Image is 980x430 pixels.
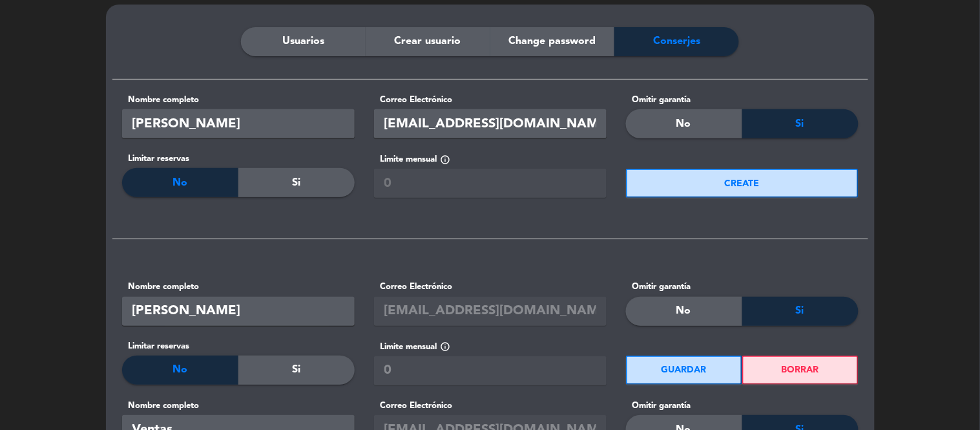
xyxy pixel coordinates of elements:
span: Crear usuario [395,33,461,50]
input: 0 [374,356,607,385]
span: No [172,175,187,191]
input: Nombre completo [122,109,355,138]
span: Usuarios [282,33,324,50]
div: Omitir garantía [626,399,859,413]
label: Correo Electrónico [374,280,607,294]
button: CREATE [626,169,859,198]
label: Nombre completo [122,280,355,294]
div: Omitir garantía [626,93,859,107]
label: Nombre completo [122,93,355,107]
span: Change password [508,33,596,50]
span: No [172,361,187,378]
span: No [676,303,691,319]
span: Si [796,116,804,133]
label: Nombre completo [122,399,355,413]
div: Limitar reservas [122,339,355,353]
label: Limite mensual [374,340,451,354]
label: Correo Electrónico [374,399,607,413]
label: Correo Electrónico [374,93,607,107]
div: Limitar reservas [122,152,355,166]
label: Limite mensual [374,153,451,166]
span: info [441,341,451,352]
span: Si [292,175,300,191]
span: No [676,116,691,133]
span: info [441,155,451,165]
input: Correo Electrónico [374,297,607,326]
span: Si [292,361,300,378]
span: Si [796,303,804,319]
input: Correo Electrónico [374,109,607,138]
input: 0 [374,169,607,198]
div: Omitir garantía [626,280,859,294]
button: BORRAR [742,356,859,385]
button: GUARDAR [626,356,742,385]
span: Conserjes [653,33,700,50]
input: Nombre completo [122,297,355,326]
